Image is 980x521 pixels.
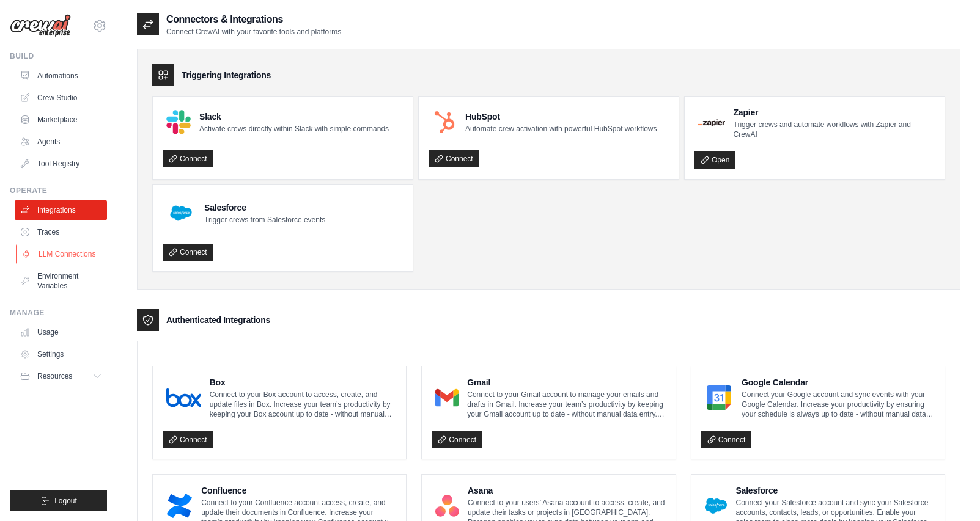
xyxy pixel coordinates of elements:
span: Logout [54,496,77,506]
a: Connect [429,150,479,167]
h4: Asana [468,484,666,497]
a: Environment Variables [15,266,107,296]
img: Gmail Logo [435,385,459,410]
h4: Salesforce [735,484,935,497]
a: Connect [701,431,752,448]
p: Connect your Google account and sync events with your Google Calendar. Increase your productivity... [742,390,935,419]
img: Salesforce Logo [166,199,196,228]
h4: Box [210,376,397,388]
a: Agents [15,132,107,151]
a: Tool Registry [15,154,107,173]
img: Asana Logo [435,494,459,518]
p: Connect to your Box account to access, create, and update files in Box. Increase your team’s prod... [210,390,397,419]
p: Connect to your Gmail account to manage your emails and drafts in Gmail. Increase your team’s pro... [467,390,665,419]
img: Zapier Logo [698,119,725,126]
a: Connect [432,431,482,448]
h4: HubSpot [465,111,657,123]
button: Logout [10,490,107,511]
img: Box Logo [166,385,201,410]
a: Crew Studio [15,88,107,107]
div: Build [10,51,107,61]
h4: Slack [199,111,389,123]
img: Salesforce Logo [705,494,728,518]
span: Resources [37,371,72,381]
a: Connect [163,244,213,261]
img: HubSpot Logo [432,110,457,134]
img: Logo [10,14,71,37]
h4: Confluence [201,484,396,497]
h4: Salesforce [204,202,325,214]
p: Activate crews directly within Slack with simple commands [199,124,389,134]
a: Automations [15,66,107,86]
h4: Gmail [467,376,665,388]
a: Usage [15,322,107,342]
a: Settings [15,344,107,364]
div: Manage [10,308,107,318]
a: Open [694,151,735,169]
a: Connect [163,431,213,448]
button: Resources [15,366,107,386]
img: Slack Logo [166,110,191,134]
h3: Authenticated Integrations [166,314,270,326]
h2: Connectors & Integrations [166,12,341,27]
img: Google Calendar Logo [705,385,733,410]
h4: Google Calendar [742,376,935,388]
p: Trigger crews and automate workflows with Zapier and CrewAI [734,120,935,139]
a: Traces [15,222,107,242]
a: LLM Connections [16,244,108,264]
div: Operate [10,186,107,195]
p: Connect CrewAI with your favorite tools and platforms [166,27,341,37]
a: Integrations [15,200,107,220]
a: Connect [163,150,213,167]
a: Marketplace [15,110,107,129]
img: Confluence Logo [166,494,193,518]
p: Trigger crews from Salesforce events [204,215,325,225]
p: Automate crew activation with powerful HubSpot workflows [465,124,657,134]
h4: Zapier [734,106,935,118]
h3: Triggering Integrations [182,69,271,81]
